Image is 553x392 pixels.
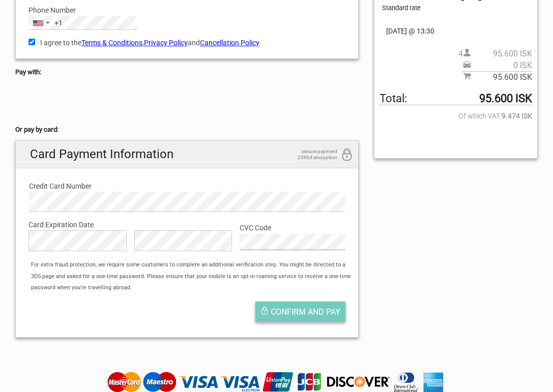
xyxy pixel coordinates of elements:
[471,72,532,83] span: 95.600 ISK
[471,48,532,59] span: 95.600 ISK
[144,39,188,47] a: Privacy Policy
[28,219,345,230] label: Card Expiration Date
[29,180,345,192] label: Credit Card Number
[15,67,359,78] h5: Pay with:
[15,91,107,111] iframe: Secure payment button frame
[382,3,532,14] div: Standard rate
[463,71,532,83] span: Subtotal
[458,48,532,59] span: 4 person(s)
[479,93,532,104] strong: 95.600 ISK
[28,5,345,16] label: Phone Number
[286,148,337,161] span: secure payment 256bit encryption
[54,17,63,28] div: +1
[200,39,259,47] a: Cancellation Policy
[380,25,532,37] span: [DATE] @ 13:30
[29,16,63,29] button: Selected country
[16,141,358,168] h2: Card Payment Information
[81,39,142,47] a: Terms & Conditions
[502,110,532,122] strong: 9.474 ISK
[341,148,353,162] i: 256bit encryption
[26,259,358,293] div: For extra fraud protection, we require some customers to complete an additional verification step...
[380,93,532,105] span: Total to be paid
[28,37,345,48] label: I agree to the , and
[255,301,345,322] button: Confirm and pay
[14,18,115,26] p: We're away right now. Please check back later!
[471,60,532,71] span: 0 ISK
[380,110,532,122] span: Of which VAT:
[117,16,129,28] button: Open LiveChat chat widget
[15,124,359,135] h5: Or pay by card:
[271,307,340,317] span: Confirm and pay
[240,222,345,233] label: CVC Code
[463,60,532,71] span: Pickup price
